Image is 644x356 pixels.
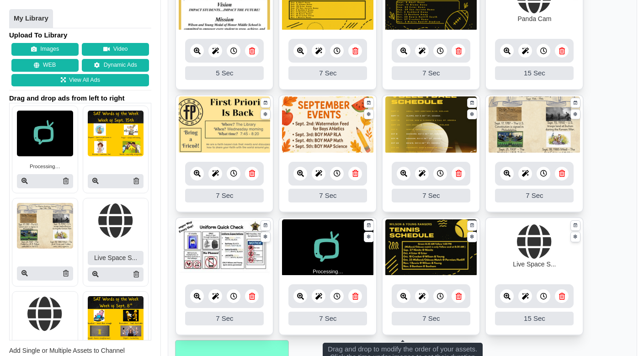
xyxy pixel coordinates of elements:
[517,14,551,24] div: Panda Cam
[483,257,644,356] iframe: Chat Widget
[288,312,367,325] div: 7 Sec
[17,111,73,157] img: Sign stream loading animation
[179,96,270,154] img: 92.625 kb
[9,9,53,28] a: My Library
[11,74,149,87] a: View All Ads
[88,251,144,266] div: Live Space S...
[495,66,574,80] div: 15 Sec
[495,189,574,202] div: 7 Sec
[185,312,264,325] div: 7 Sec
[282,96,373,154] img: 2.760 mb
[313,268,343,276] small: Processing…
[392,312,470,325] div: 7 Sec
[9,31,151,40] h4: Upload To Library
[185,189,264,202] div: 7 Sec
[11,59,79,72] button: WEB
[392,66,470,80] div: 7 Sec
[489,96,580,154] img: 160.017 mb
[82,59,149,72] a: Dynamic Ads
[185,66,264,80] div: 5 Sec
[11,43,79,56] button: Images
[9,347,125,355] span: Add Single or Multiple Assets to Channel
[82,43,149,56] button: Video
[392,189,470,202] div: 7 Sec
[17,203,73,249] img: P250x250 image processing20250915 1472544 1o6kbhn
[385,96,477,154] img: 842.610 kb
[288,66,367,80] div: 7 Sec
[88,297,144,342] img: P250x250 image processing20250908 996236 q779dc
[88,111,144,157] img: P250x250 image processing20250915 1472544 1nkdr5l
[9,94,151,103] span: Drag and drop ads from left to right
[179,219,270,276] img: 1317.098 kb
[282,219,373,276] img: Sign stream loading animation
[385,219,477,276] img: 12.142 mb
[288,189,367,202] div: 7 Sec
[30,163,60,170] small: Processing…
